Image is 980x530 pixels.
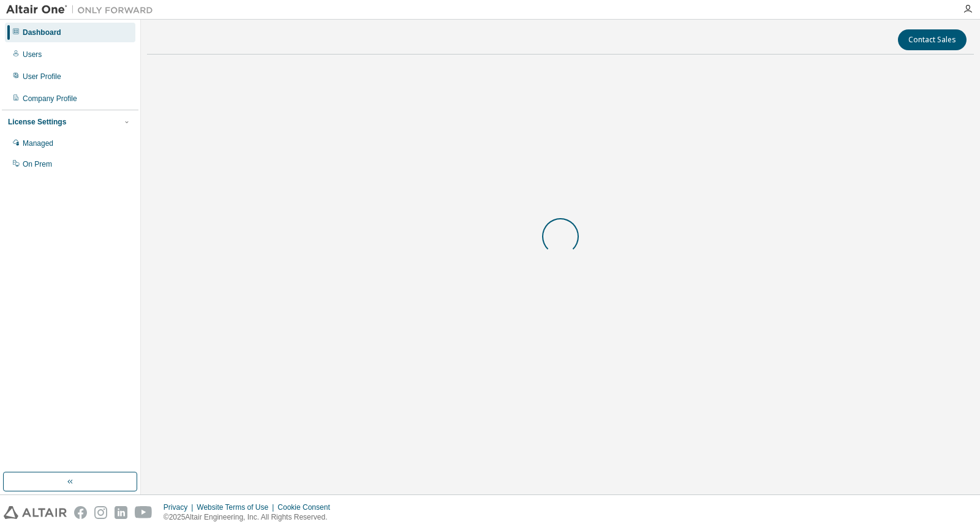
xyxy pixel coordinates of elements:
div: Users [23,50,42,59]
img: facebook.svg [74,506,87,519]
div: Dashboard [23,28,61,37]
div: Company Profile [23,94,77,104]
button: Contact Sales [898,29,967,50]
div: On Prem [23,159,52,169]
div: Privacy [164,502,197,512]
img: youtube.svg [135,506,153,519]
div: Website Terms of Use [197,502,277,512]
div: License Settings [8,117,66,127]
p: © 2025 Altair Engineering, Inc. All Rights Reserved. [164,512,337,523]
div: Managed [23,138,53,148]
img: Altair One [6,4,159,16]
img: instagram.svg [94,506,107,519]
img: altair_logo.svg [4,506,67,519]
img: linkedin.svg [115,506,127,519]
div: Cookie Consent [277,502,337,512]
div: User Profile [23,72,61,81]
